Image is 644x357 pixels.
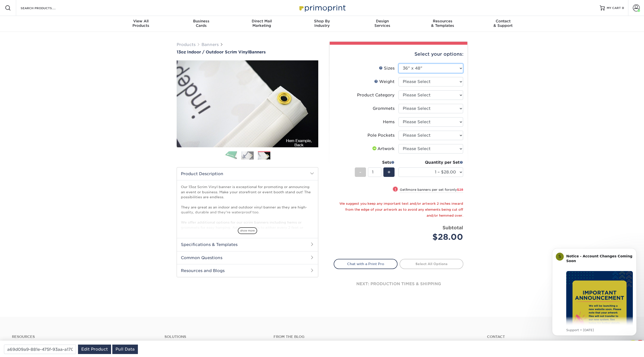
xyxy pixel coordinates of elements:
[111,19,171,28] div: Products
[177,167,318,180] h2: Product Description
[487,335,632,339] a: Contact
[171,19,232,23] span: Business
[334,269,463,299] div: next: production times & shipping
[20,5,69,11] input: SEARCH PRODUCTS.....
[473,16,533,32] a: Contact& Support
[112,345,138,354] a: Pull Data
[232,19,292,28] div: Marketing
[412,19,473,28] div: & Templates
[111,16,171,32] a: View AllProducts
[473,19,533,23] span: Contact
[371,146,395,152] div: Artwork
[177,42,196,47] a: Products
[400,188,463,193] small: Get more banners per set for
[607,6,621,10] span: MY CART
[297,2,347,13] img: Primoprint
[383,119,395,125] div: Hems
[355,159,395,165] div: Sets
[412,16,473,32] a: Resources& Templates
[177,50,318,54] a: 13oz Indoor / Outdoor Scrim VinylBanners
[292,16,352,32] a: Shop ByIndustry
[395,187,396,192] span: !
[177,251,318,264] h2: Common Questions
[241,151,254,159] img: Banners 02
[177,57,318,151] img: 13oz Indoor / Outdoor Scrim Vinyl 03
[545,241,644,344] iframe: Intercom notifications message
[373,106,395,112] div: Grommets
[387,168,391,176] span: +
[171,19,232,28] div: Cards
[352,19,412,23] span: Design
[12,335,157,339] h4: Resources
[379,65,395,71] div: Sizes
[457,188,463,192] span: $28
[232,19,292,23] span: Direct Mail
[374,79,395,85] div: Weight
[274,335,474,339] h4: From the Blog
[359,168,362,176] span: -
[399,159,463,165] div: Quantity per Set
[177,238,318,251] h2: Specifications & Templates
[400,259,463,269] a: Select All Options
[292,19,352,23] span: Shop By
[177,264,318,277] h2: Resources and Blogs
[78,345,111,354] a: Edit Product
[627,340,639,352] iframe: Intercom live chat
[406,188,407,192] strong: 1
[637,340,643,344] span: 10
[352,19,412,28] div: Services
[181,184,314,296] p: Our 13oz Scrim Vinyl banner is exceptional for promoting or announcing an event or business. Make...
[473,19,533,28] div: & Support
[225,151,237,160] img: Banners 01
[622,6,624,10] span: 0
[171,16,232,32] a: BusinessCards
[111,19,171,23] span: View All
[367,132,395,138] div: Pole Pockets
[238,227,257,234] span: show more
[258,152,270,160] img: Banners 03
[164,335,266,339] h4: Solutions
[357,92,395,98] div: Product Category
[232,16,292,32] a: Direct MailMarketing
[177,50,318,54] h1: Banners
[402,231,463,243] div: $28.00
[443,225,463,230] strong: Subtotal
[177,50,249,54] span: 13oz Indoor / Outdoor Scrim Vinyl
[450,188,463,192] span: only
[292,19,352,28] div: Industry
[334,259,398,269] a: Chat with a Print Pro
[352,16,412,32] a: DesignServices
[334,45,463,64] div: Select your options:
[201,42,219,47] a: Banners
[339,202,463,217] small: We suggest you keep any important text and/or artwork 2 inches inward from the edge of your artwo...
[412,19,473,23] span: Resources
